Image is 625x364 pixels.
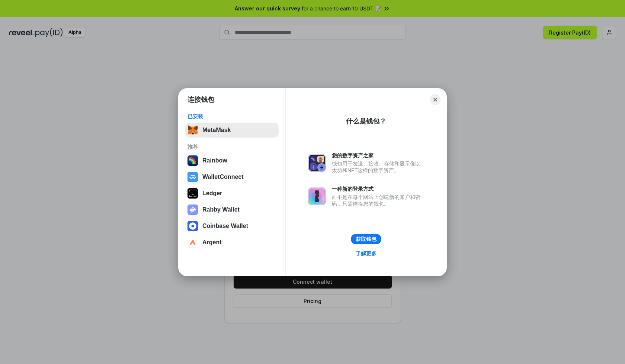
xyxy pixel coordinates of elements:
[187,144,276,150] div: 推荐
[187,125,198,135] img: svg+xml,%3Csvg%20fill%3D%22none%22%20height%3D%2233%22%20viewBox%3D%220%200%2035%2033%22%20width%...
[332,152,424,159] div: 您的数字资产之家
[187,95,214,104] h1: 连接钱包
[185,170,279,184] button: WalletConnect
[187,237,198,248] img: svg+xml,%3Csvg%20width%3D%2228%22%20height%3D%2228%22%20viewBox%3D%220%200%2028%2028%22%20fill%3D...
[351,234,381,244] button: 获取钱包
[202,127,231,133] div: MetaMask
[308,154,326,172] img: svg+xml,%3Csvg%20xmlns%3D%22http%3A%2F%2Fwww.w3.org%2F2000%2Fsvg%22%20fill%3D%22none%22%20viewBox...
[187,221,198,231] img: svg+xml,%3Csvg%20width%3D%2228%22%20height%3D%2228%22%20viewBox%3D%220%200%2028%2028%22%20fill%3D...
[187,204,198,215] img: svg+xml,%3Csvg%20xmlns%3D%22http%3A%2F%2Fwww.w3.org%2F2000%2Fsvg%22%20fill%3D%22none%22%20viewBox...
[187,113,276,120] div: 已安装
[430,94,440,105] button: Close
[202,190,222,197] div: Ledger
[185,202,279,217] button: Rabby Wallet
[351,249,381,258] a: 了解更多
[202,157,227,164] div: Rainbow
[356,236,376,242] div: 获取钱包
[202,223,248,229] div: Coinbase Wallet
[185,123,279,138] button: MetaMask
[202,239,222,246] div: Argent
[356,250,376,257] div: 了解更多
[187,155,198,166] img: svg+xml,%3Csvg%20width%3D%22120%22%20height%3D%22120%22%20viewBox%3D%220%200%20120%20120%22%20fil...
[187,172,198,182] img: svg+xml,%3Csvg%20width%3D%2228%22%20height%3D%2228%22%20viewBox%3D%220%200%2028%2028%22%20fill%3D...
[346,117,386,126] div: 什么是钱包？
[185,153,279,168] button: Rainbow
[185,186,279,201] button: Ledger
[202,174,244,180] div: WalletConnect
[185,235,279,250] button: Argent
[185,219,279,233] button: Coinbase Wallet
[332,194,424,207] div: 而不是在每个网站上创建新的账户和密码，只需连接您的钱包。
[202,206,240,213] div: Rabby Wallet
[332,160,424,174] div: 钱包用于发送、接收、存储和显示像以太坊和NFT这样的数字资产。
[308,187,326,205] img: svg+xml,%3Csvg%20xmlns%3D%22http%3A%2F%2Fwww.w3.org%2F2000%2Fsvg%22%20fill%3D%22none%22%20viewBox...
[187,188,198,199] img: svg+xml,%3Csvg%20xmlns%3D%22http%3A%2F%2Fwww.w3.org%2F2000%2Fsvg%22%20width%3D%2228%22%20height%3...
[332,186,424,192] div: 一种新的登录方式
